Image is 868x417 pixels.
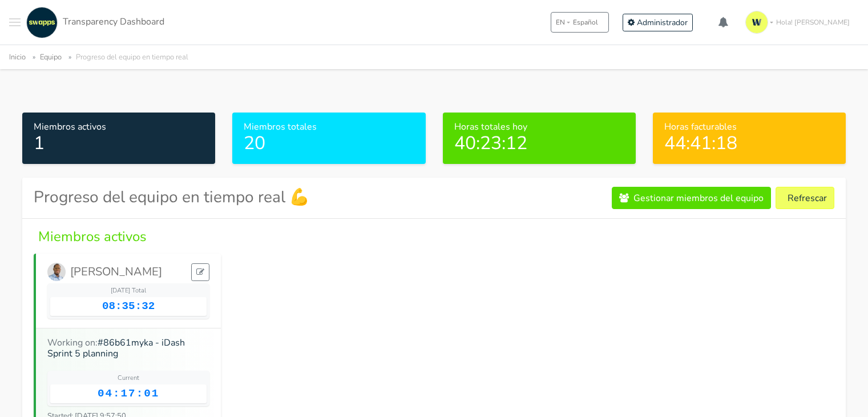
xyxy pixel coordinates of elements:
span: Administrador [637,17,688,28]
a: [PERSON_NAME] [47,263,162,281]
a: Hola! [PERSON_NAME] [741,6,859,38]
h6: Working on: [47,338,209,359]
a: #86b61myka - iDash Sprint 5 planning [47,336,185,360]
h6: Horas totales hoy [454,122,624,133]
span: 04:17:01 [98,387,159,400]
button: Toggle navigation menu [9,7,21,38]
img: Hector [47,263,66,281]
h3: Progreso del equipo en tiempo real 💪 [34,188,309,207]
h2: 1 [34,133,204,154]
h6: Miembros totales [244,122,414,133]
span: Transparency Dashboard [63,15,164,28]
span: Español [573,17,598,27]
a: Administrador [623,14,693,31]
h2: 44:41:18 [664,133,834,154]
a: Gestionar miembros del equipo [612,187,771,209]
a: Inicio [9,52,26,62]
img: isotipo-3-3e143c57.png [745,11,768,34]
h2: 40:23:12 [454,133,624,154]
h6: Horas facturables [664,122,834,133]
img: swapps-linkedin-v2.jpg [26,7,58,38]
div: [DATE] Total [50,286,207,296]
span: 08:35:32 [102,300,155,312]
h2: 20 [244,133,414,154]
a: Equipo [40,52,62,62]
span: Hola! [PERSON_NAME] [776,17,850,27]
button: Refrescar [776,187,834,209]
h6: Miembros activos [34,122,204,133]
a: Transparency Dashboard [23,7,164,38]
h4: Miembros activos [34,228,834,245]
div: Current [50,374,207,383]
button: ENEspañol [551,12,609,33]
li: Progreso del equipo en tiempo real [64,51,188,64]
